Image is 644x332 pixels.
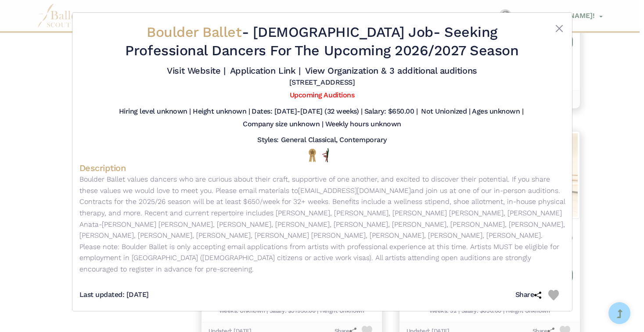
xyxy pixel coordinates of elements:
[364,107,418,116] h5: Salary: $650.00 |
[243,120,323,129] h5: Company size unknown |
[79,174,565,275] p: Boulder Ballet values dancers who are curious about their craft, supportive of one another, and e...
[472,107,523,116] h5: Ages unknown |
[289,78,355,87] h5: [STREET_ADDRESS]
[421,107,470,116] h5: Not Unionized |
[257,136,386,145] h5: Styles: General Classical, Contemporary
[322,148,329,162] img: All
[230,65,300,76] a: Application Link |
[305,65,477,76] a: View Organization & 3 additional auditions
[554,23,565,34] button: Close
[307,148,318,162] img: National
[515,290,548,300] h5: Share
[193,107,250,116] h5: Height unknown |
[548,290,559,300] img: Heart
[147,24,241,40] span: Boulder Ballet
[167,65,225,76] a: Visit Website |
[79,290,149,300] h5: Last updated: [DATE]
[120,23,525,60] h2: - - Seeking Professional Dancers For The Upcoming 2026/2027 Season
[119,107,191,116] h5: Hiring level unknown |
[253,24,433,40] span: [DEMOGRAPHIC_DATA] Job
[252,107,362,116] h5: Dates: [DATE]-[DATE] (32 weeks) |
[325,120,401,129] h5: Weekly hours unknown
[79,162,565,174] h4: Description
[290,91,354,99] a: Upcoming Auditions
